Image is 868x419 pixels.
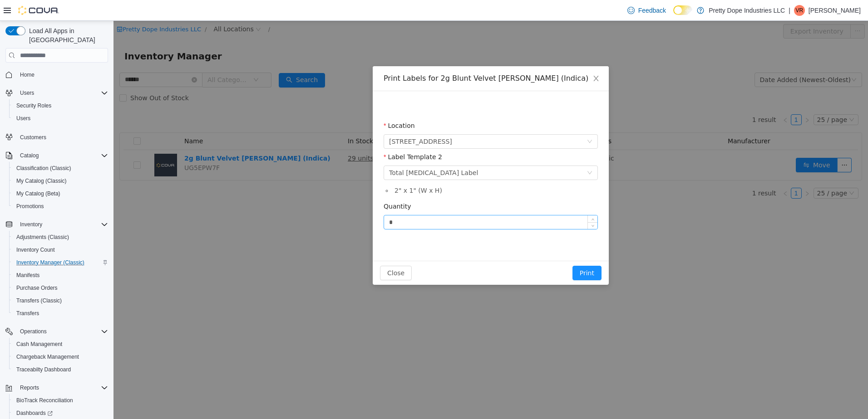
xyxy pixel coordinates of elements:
[16,353,79,361] span: Chargeback Management
[266,245,298,259] button: Close
[13,395,108,406] span: BioTrack Reconciliation
[13,408,56,419] a: Dashboards
[25,26,108,44] span: Load All Apps in [GEOGRAPHIC_DATA]
[16,366,71,373] span: Traceabilty Dashboard
[16,284,58,292] span: Purchase Orders
[9,269,112,282] button: Manifests
[13,295,108,306] span: Transfers (Classic)
[13,232,108,243] span: Adjustments (Classic)
[9,282,112,294] button: Purchase Orders
[16,69,108,80] span: Home
[270,182,298,189] label: Quantity
[13,408,108,419] span: Dashboards
[459,245,488,259] button: Print
[2,218,112,231] button: Inventory
[20,384,39,391] span: Reports
[13,188,108,199] span: My Catalog (Beta)
[16,326,50,337] button: Operations
[796,5,804,16] span: VR
[479,54,486,61] i: icon: close
[16,382,108,393] span: Reports
[18,6,59,15] img: Cova
[624,1,670,19] a: Feedback
[16,297,62,304] span: Transfers (Classic)
[638,6,666,15] span: Feedback
[16,102,51,109] span: Security Roles
[16,341,62,348] span: Cash Management
[16,234,69,241] span: Adjustments (Classic)
[13,175,70,186] a: My Catalog (Classic)
[20,152,39,159] span: Catalog
[13,201,108,212] span: Promotions
[9,294,112,307] button: Transfers (Classic)
[13,283,61,293] a: Purchase Orders
[16,310,39,317] span: Transfers
[13,244,59,255] a: Inventory Count
[16,219,108,230] span: Inventory
[16,150,108,161] span: Catalog
[13,257,108,268] span: Inventory Manager (Classic)
[473,149,479,156] i: icon: down
[13,270,43,281] a: Manifests
[474,201,484,208] span: Decrease Value
[16,190,60,197] span: My Catalog (Beta)
[13,163,108,174] span: Classification (Classic)
[13,351,108,362] span: Chargeback Management
[279,165,484,175] li: 2 " x 1 " (W x H)
[276,114,339,127] span: 1255 West State Street STE 1
[13,339,66,350] a: Cash Management
[20,71,35,78] span: Home
[16,409,53,417] span: Dashboards
[478,204,481,207] i: icon: down
[789,5,790,16] p: |
[13,270,108,281] span: Manifests
[9,363,112,376] button: Traceabilty Dashboard
[9,162,112,175] button: Classification (Classic)
[13,232,73,243] a: Adjustments (Classic)
[2,149,112,162] button: Catalog
[9,256,112,269] button: Inventory Manager (Classic)
[13,188,64,199] a: My Catalog (Beta)
[13,339,108,350] span: Cash Management
[16,150,42,161] button: Catalog
[13,244,108,255] span: Inventory Count
[16,177,67,185] span: My Catalog (Classic)
[13,163,75,174] a: Classification (Classic)
[13,351,83,362] a: Chargeback Management
[20,134,46,141] span: Customers
[16,203,44,210] span: Promotions
[673,5,692,15] input: Dark Mode
[16,165,71,172] span: Classification (Classic)
[20,221,42,228] span: Inventory
[16,246,55,253] span: Inventory Count
[9,99,112,112] button: Security Roles
[13,283,108,293] span: Purchase Orders
[13,201,48,212] a: Promotions
[13,257,88,268] a: Inventory Manager (Classic)
[9,200,112,213] button: Promotions
[13,100,108,111] span: Security Roles
[16,132,50,143] a: Customers
[2,68,112,81] button: Home
[16,131,108,142] span: Customers
[794,5,805,16] div: Victoria Richardson
[16,259,84,266] span: Inventory Manager (Classic)
[13,308,108,319] span: Transfers
[9,175,112,187] button: My Catalog (Classic)
[270,53,484,63] div: Print Labels for 2g Blunt Velvet [PERSON_NAME] (Indica)
[13,395,77,406] a: BioTrack Reconciliation
[9,187,112,200] button: My Catalog (Beta)
[16,326,108,337] span: Operations
[276,145,365,159] div: Total Cannabinoids Label
[9,394,112,407] button: BioTrack Reconciliation
[2,87,112,99] button: Users
[2,325,112,338] button: Operations
[478,197,481,200] i: icon: up
[9,231,112,244] button: Adjustments (Classic)
[809,5,861,16] p: [PERSON_NAME]
[470,45,495,71] button: Close
[16,272,39,279] span: Manifests
[13,364,108,375] span: Traceabilty Dashboard
[13,308,43,319] a: Transfers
